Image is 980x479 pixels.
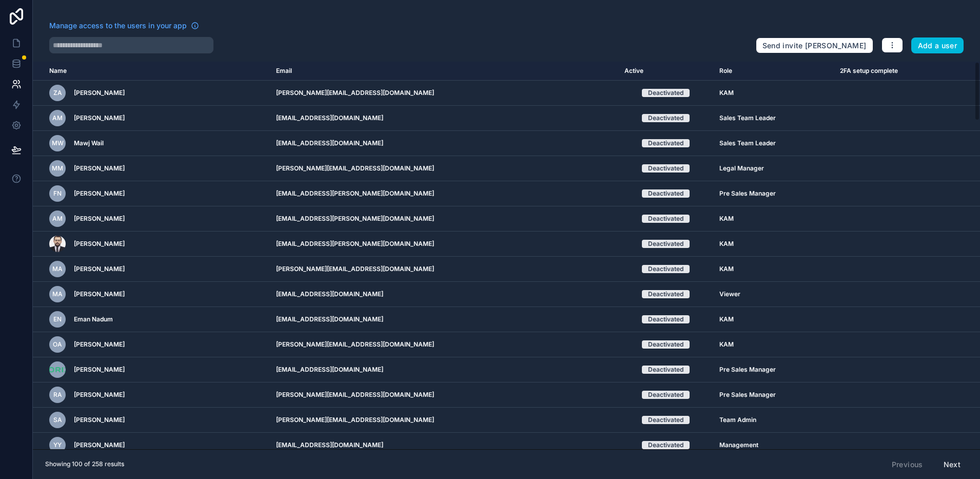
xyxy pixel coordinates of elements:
[648,441,683,449] div: Deactivated
[648,164,683,173] div: Deactivated
[648,340,683,349] div: Deactivated
[74,114,125,122] span: [PERSON_NAME]
[74,391,125,399] span: [PERSON_NAME]
[53,416,62,424] span: SA
[74,441,125,449] span: [PERSON_NAME]
[74,366,125,374] span: [PERSON_NAME]
[618,62,713,81] th: Active
[270,282,618,307] td: [EMAIL_ADDRESS][DOMAIN_NAME]
[270,62,618,81] th: Email
[74,315,113,323] span: Eman Nadum
[648,89,683,97] div: Deactivated
[270,106,618,131] td: [EMAIL_ADDRESS][DOMAIN_NAME]
[648,139,683,147] div: Deactivated
[53,340,62,349] span: OA
[719,441,758,449] span: Management
[33,62,270,81] th: Name
[719,340,734,349] span: KAM
[45,460,124,468] span: Showing 100 of 258 results
[719,240,734,248] span: KAM
[648,215,683,223] div: Deactivated
[53,189,62,198] span: FN
[270,332,618,357] td: [PERSON_NAME][EMAIL_ADDRESS][DOMAIN_NAME]
[756,37,873,54] button: Send invite [PERSON_NAME]
[270,382,618,408] td: [PERSON_NAME][EMAIL_ADDRESS][DOMAIN_NAME]
[53,89,62,97] span: ZA
[719,139,776,147] span: Sales Team Leader
[53,441,62,449] span: YY
[719,215,734,223] span: KAM
[53,315,62,323] span: EN
[52,265,63,273] span: MA
[648,240,683,248] div: Deactivated
[719,416,756,424] span: Team Admin
[49,21,187,31] span: Manage access to the users in your app
[270,156,618,181] td: [PERSON_NAME][EMAIL_ADDRESS][DOMAIN_NAME]
[270,257,618,282] td: [PERSON_NAME][EMAIL_ADDRESS][DOMAIN_NAME]
[270,433,618,458] td: [EMAIL_ADDRESS][DOMAIN_NAME]
[719,265,734,273] span: KAM
[936,456,968,473] button: Next
[719,366,776,374] span: Pre Sales Manager
[719,114,776,122] span: Sales Team Leader
[648,114,683,122] div: Deactivated
[52,215,63,223] span: AM
[719,164,764,173] span: Legal Manager
[719,391,776,399] span: Pre Sales Manager
[270,131,618,156] td: [EMAIL_ADDRESS][DOMAIN_NAME]
[648,265,683,273] div: Deactivated
[74,290,125,298] span: [PERSON_NAME]
[52,139,64,147] span: MW
[74,164,125,173] span: [PERSON_NAME]
[53,391,62,399] span: RA
[52,164,63,173] span: mM
[270,232,618,257] td: [EMAIL_ADDRESS][PERSON_NAME][DOMAIN_NAME]
[74,416,125,424] span: [PERSON_NAME]
[648,290,683,298] div: Deactivated
[648,391,683,399] div: Deactivated
[719,189,776,198] span: Pre Sales Manager
[713,62,834,81] th: Role
[648,366,683,374] div: Deactivated
[911,37,964,54] button: Add a user
[74,265,125,273] span: [PERSON_NAME]
[52,290,63,298] span: MA
[270,81,618,106] td: [PERSON_NAME][EMAIL_ADDRESS][DOMAIN_NAME]
[49,21,199,31] a: Manage access to the users in your app
[74,89,125,97] span: [PERSON_NAME]
[74,189,125,198] span: [PERSON_NAME]
[648,416,683,424] div: Deactivated
[834,62,945,81] th: 2FA setup complete
[270,357,618,382] td: [EMAIL_ADDRESS][DOMAIN_NAME]
[270,408,618,433] td: [PERSON_NAME][EMAIL_ADDRESS][DOMAIN_NAME]
[74,340,125,349] span: [PERSON_NAME]
[33,62,980,449] div: scrollable content
[648,315,683,323] div: Deactivated
[719,89,734,97] span: KAM
[74,240,125,248] span: [PERSON_NAME]
[719,315,734,323] span: KAM
[270,206,618,232] td: [EMAIL_ADDRESS][PERSON_NAME][DOMAIN_NAME]
[270,307,618,332] td: [EMAIL_ADDRESS][DOMAIN_NAME]
[719,290,740,298] span: Viewer
[74,139,104,147] span: Mawj Wail
[52,114,63,122] span: AM
[74,215,125,223] span: [PERSON_NAME]
[270,181,618,206] td: [EMAIL_ADDRESS][PERSON_NAME][DOMAIN_NAME]
[648,189,683,198] div: Deactivated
